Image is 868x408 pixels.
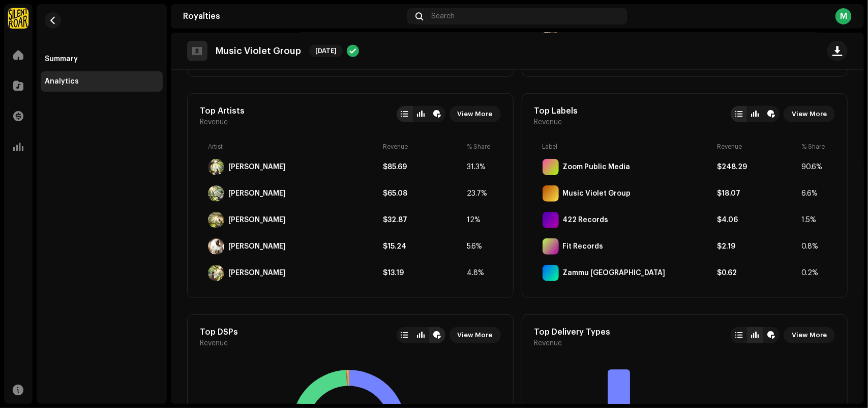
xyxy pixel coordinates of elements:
div: 12% [467,216,493,224]
img: 53f972f2-05b6-4360-9759-abd1c9781930 [208,159,224,175]
div: Revenue [383,143,463,151]
div: 23.7% [467,189,493,198]
div: Artist [208,143,379,151]
span: View More [792,104,827,124]
span: Search [431,12,455,20]
div: Label [543,143,713,151]
button: View More [784,327,835,343]
img: 795c6973-0317-4e94-a7b5-5a535a586ae4 [208,185,224,202]
span: Revenue [200,118,228,126]
div: 1.5% [801,216,827,224]
div: $18.07 [717,189,797,198]
div: 0.2% [801,269,827,277]
div: Top Labels [534,106,578,116]
img: 8cb6dd9b-3a17-4721-ae35-d82c002b6a5c [208,265,224,281]
div: Royalties [183,12,403,20]
div: Fit Records [563,242,604,251]
span: [DATE] [309,45,343,57]
span: View More [792,325,827,345]
span: Revenue [200,339,228,347]
div: 6.6% [801,189,827,198]
div: $85.69 [383,163,463,171]
img: 8be8d571-6ace-42d8-ada2-136585551eac [208,212,224,228]
div: Hafiz Muhammad Shehzad [228,242,286,251]
span: Revenue [534,118,562,126]
re-m-nav-item: Summary [41,49,163,69]
div: Hafiz Muhammad Amin [228,189,286,198]
div: 422 Records [563,216,609,224]
div: $248.29 [717,163,797,171]
div: M [835,8,852,24]
re-m-nav-item: Analytics [41,71,163,92]
div: Top DSPs [200,327,238,337]
img: 4a2d16c3-2278-430e-8bab-d771936bff19 [208,238,224,255]
span: View More [458,104,493,124]
div: % Share [467,143,493,151]
div: $4.06 [717,216,797,224]
div: $2.19 [717,242,797,251]
img: fcfd72e7-8859-4002-b0df-9a7058150634 [8,8,28,29]
div: 90.6% [801,163,827,171]
div: Zoom Public Media [563,163,631,171]
div: Top Artists [200,106,245,116]
div: $13.19 [383,269,463,277]
button: View More [784,106,835,122]
p: Music Violet Group [216,46,301,57]
div: Revenue [717,143,797,151]
span: Revenue [534,339,562,347]
div: $15.24 [383,242,463,251]
div: 5.6% [467,242,493,251]
div: Hafiz Abdul Qadeer [228,269,286,277]
div: Zammu Faisalabadi [563,269,666,277]
div: 4.8% [467,269,493,277]
div: Qari Muhammad Abaas [228,163,286,171]
div: Qari Muhammad Abdullah [228,216,286,224]
button: View More [450,327,501,343]
div: 0.8% [801,242,827,251]
span: View More [458,325,493,345]
div: 31.3% [467,163,493,171]
div: Summary [45,55,78,63]
button: View More [450,106,501,122]
div: % Share [801,143,827,151]
div: Top Delivery Types [534,327,611,337]
div: $65.08 [383,189,463,198]
div: Music Violet Group [563,189,631,198]
div: $0.62 [717,269,797,277]
div: $32.87 [383,216,463,224]
div: Analytics [45,77,79,86]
